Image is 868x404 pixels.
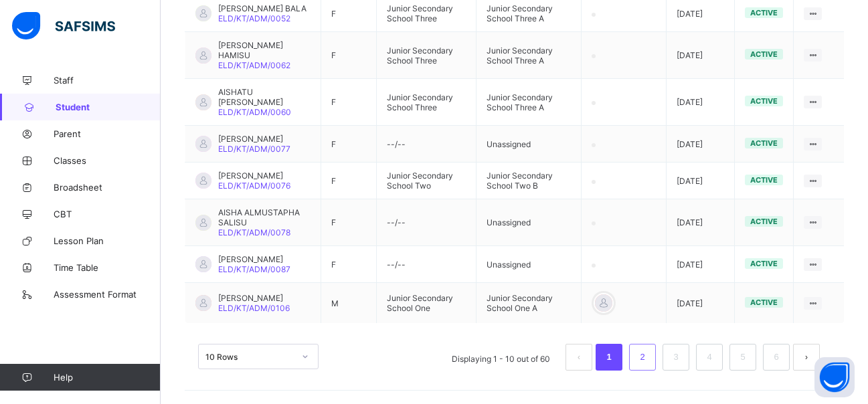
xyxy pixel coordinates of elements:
[54,75,161,86] span: Staff
[629,344,656,371] li: 2
[476,199,581,246] td: Unassigned
[750,175,778,185] span: active
[750,49,778,59] span: active
[12,12,115,40] img: safsims
[218,264,290,274] span: ELD/KT/ADM/0087
[814,357,855,397] button: Open asap
[218,227,290,237] span: ELD/KT/ADM/0078
[376,283,476,324] td: Junior Secondary School One
[54,262,161,273] span: Time Table
[736,348,749,366] a: 5
[218,13,290,23] span: ELD/KT/ADM/0052
[666,32,735,79] td: [DATE]
[750,298,778,307] span: active
[376,163,476,199] td: Junior Secondary School Two
[666,79,735,126] td: [DATE]
[666,283,735,324] td: [DATE]
[476,126,581,163] td: Unassigned
[669,348,682,366] a: 3
[54,128,161,139] span: Parent
[218,87,311,107] span: AISHATU [PERSON_NAME]
[218,254,290,264] span: [PERSON_NAME]
[476,163,581,199] td: Junior Secondary School Two B
[566,344,592,371] li: 上一页
[376,32,476,79] td: Junior Secondary School Three
[476,79,581,126] td: Junior Secondary School Three A
[54,209,161,219] span: CBT
[750,96,778,106] span: active
[376,199,476,246] td: --/--
[750,8,778,17] span: active
[54,289,161,300] span: Assessment Format
[793,344,820,371] button: next page
[750,217,778,226] span: active
[750,259,778,268] span: active
[666,163,735,199] td: [DATE]
[596,344,622,371] li: 1
[321,199,376,246] td: F
[218,60,290,70] span: ELD/KT/ADM/0062
[696,344,723,371] li: 4
[476,283,581,324] td: Junior Secondary School One A
[321,32,376,79] td: F
[566,344,592,371] button: prev page
[376,79,476,126] td: Junior Secondary School Three
[218,293,290,303] span: [PERSON_NAME]
[750,138,778,148] span: active
[218,207,311,227] span: AISHA ALMUSTAPHA SALISU
[602,348,615,366] a: 1
[476,246,581,283] td: Unassigned
[636,348,648,366] a: 2
[793,344,820,371] li: 下一页
[54,235,161,246] span: Lesson Plan
[770,348,782,366] a: 6
[321,283,376,324] td: M
[54,372,160,383] span: Help
[218,171,290,181] span: [PERSON_NAME]
[218,134,290,144] span: [PERSON_NAME]
[321,163,376,199] td: F
[56,102,161,112] span: Student
[663,344,689,371] li: 3
[321,79,376,126] td: F
[218,181,290,191] span: ELD/KT/ADM/0076
[218,3,307,13] span: [PERSON_NAME] BALA
[442,344,560,371] li: Displaying 1 - 10 out of 60
[666,126,735,163] td: [DATE]
[218,107,291,117] span: ELD/KT/ADM/0060
[218,303,290,313] span: ELD/KT/ADM/0106
[703,348,715,366] a: 4
[321,246,376,283] td: F
[54,155,161,166] span: Classes
[666,199,735,246] td: [DATE]
[763,344,790,371] li: 6
[376,246,476,283] td: --/--
[205,352,294,362] div: 10 Rows
[476,32,581,79] td: Junior Secondary School Three A
[54,182,161,193] span: Broadsheet
[218,40,311,60] span: [PERSON_NAME] HAMISU
[729,344,756,371] li: 5
[218,144,290,154] span: ELD/KT/ADM/0077
[666,246,735,283] td: [DATE]
[321,126,376,163] td: F
[376,126,476,163] td: --/--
